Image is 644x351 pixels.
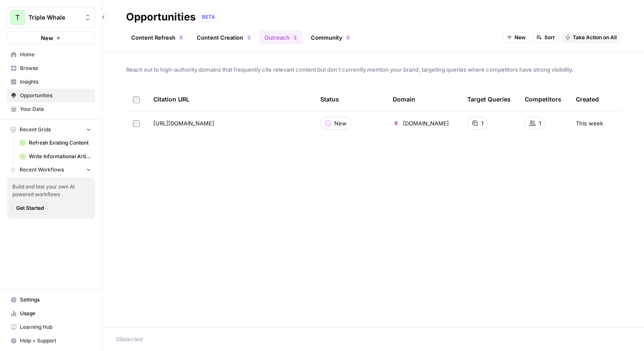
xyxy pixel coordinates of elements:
button: Take Action on All [562,32,620,43]
a: Settings [7,293,95,307]
div: Target Queries [467,87,511,111]
div: Opportunities [126,10,195,24]
button: Sort [533,32,558,43]
span: Write Informational Article [29,153,91,160]
a: Learning Hub [7,320,95,334]
a: Your Data [7,102,95,116]
span: Get Started [16,204,44,212]
a: Opportunities [7,89,95,102]
a: Usage [7,307,95,320]
span: Home [20,51,91,58]
span: New [515,34,526,41]
a: Content Creation3 [192,31,256,44]
span: Refresh Existing Content [29,139,91,147]
a: Community0 [306,31,355,44]
span: Settings [20,296,91,304]
span: Take Action on All [573,34,617,41]
span: T [15,12,20,23]
a: Browse [7,61,95,75]
button: Get Started [12,203,48,214]
span: Opportunities [20,92,91,99]
a: Content Refresh0 [126,31,188,44]
div: 1 [293,34,297,41]
div: 0 Selected [116,335,630,343]
span: 1 [539,119,541,128]
a: Outreach1 [259,31,302,44]
div: 0 [346,34,350,41]
span: Build and test your own AI powered workflows [12,183,90,198]
span: New [41,34,53,42]
span: 1 [481,119,483,128]
a: Insights [7,75,95,89]
span: Insights [20,78,91,86]
a: Home [7,48,95,61]
div: 3 [247,34,251,41]
span: Your Data [20,105,91,113]
span: 0 [347,34,349,41]
span: Reach out to high-authority domains that frequently cite relevant content but don't currently men... [126,65,620,74]
a: Refresh Existing Content [16,136,95,150]
span: Recent Workflows [20,166,64,174]
span: This week [576,119,603,128]
div: Domain [393,87,415,111]
span: 0 [180,34,182,41]
div: Status [320,87,339,111]
button: Recent Workflows [7,163,95,176]
span: Learning Hub [20,323,91,331]
a: Write Informational Article [16,150,95,163]
span: [DOMAIN_NAME] [403,119,449,128]
span: Sort [544,34,555,41]
div: Citation URL [153,87,307,111]
button: Recent Grids [7,123,95,136]
span: 3 [247,34,250,41]
div: Created [576,87,599,111]
span: [URL][DOMAIN_NAME] [153,119,214,128]
button: Help + Support [7,334,95,348]
div: 0 [179,34,183,41]
span: New [334,119,347,128]
span: Browse [20,64,91,72]
span: Usage [20,310,91,317]
span: Triple Whale [29,13,80,22]
span: 1 [294,34,296,41]
div: BETA [199,13,218,21]
div: Competitors [525,87,561,111]
button: New [7,32,95,44]
img: gcnucbx6n2j6gpeucgpga64v86kv [393,120,400,127]
button: New [503,32,529,43]
span: Help + Support [20,337,91,345]
button: Workspace: Triple Whale [7,7,95,28]
span: Recent Grids [20,126,51,133]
